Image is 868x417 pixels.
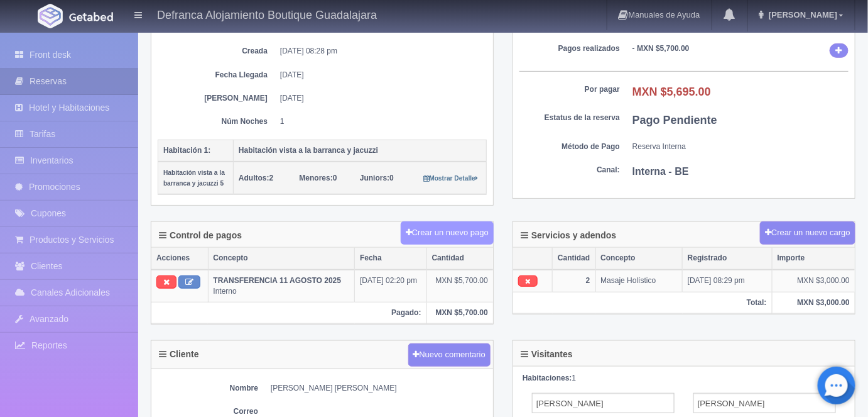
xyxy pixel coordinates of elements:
[163,146,210,155] b: Habitación 1:
[532,393,675,413] input: Nombre del Adulto
[426,248,493,269] th: Cantidad
[355,270,427,303] td: [DATE] 02:20 pm
[521,350,573,359] h4: Visitantes
[595,248,683,269] th: Concepto
[360,174,394,182] span: 0
[300,174,337,182] span: 0
[683,270,773,292] td: [DATE] 08:29 pm
[167,46,268,57] dt: Creada
[423,174,478,182] a: Mostrar Detalle
[408,343,491,367] button: Nuevo comentario
[280,93,477,104] dd: [DATE]
[772,270,855,292] td: MXN $3,000.00
[271,383,487,394] dd: [PERSON_NAME] [PERSON_NAME]
[772,248,855,269] th: Importe
[693,393,836,413] input: Apellidos del Adulto
[151,302,426,323] th: Pagado:
[523,373,845,384] div: 1
[69,12,113,21] img: Getabed
[632,86,711,98] b: MXN $5,695.00
[280,116,477,127] dd: 1
[158,383,258,394] dt: Nombre
[519,84,620,95] dt: Por pagar
[523,374,572,382] strong: Habitaciones:
[239,174,269,182] strong: Adultos:
[158,406,258,417] dt: Correo
[632,44,690,53] b: - MXN $5,700.00
[632,114,717,126] b: Pago Pendiente
[355,248,427,269] th: Fecha
[159,231,242,240] h4: Control de pagos
[401,221,494,245] button: Crear un nuevo pago
[423,175,478,182] small: Mostrar Detalle
[234,140,487,162] th: Habitación vista a la barranca y jacuzzi
[513,292,772,314] th: Total:
[521,231,616,240] h4: Servicios y adendos
[38,4,63,28] img: Getabed
[214,276,342,285] b: TRANSFERENCIA 11 AGOSTO 2025
[766,10,837,19] span: [PERSON_NAME]
[586,276,590,285] b: 2
[157,6,377,22] h4: Defranca Alojamiento Boutique Guadalajara
[553,248,595,269] th: Cantidad
[683,248,773,269] th: Registrado
[426,302,493,323] th: MXN $5,700.00
[632,142,849,152] dd: Reserva Interna
[167,93,268,104] dt: [PERSON_NAME]
[280,46,477,57] dd: [DATE] 08:28 pm
[519,113,620,123] dt: Estatus de la reserva
[760,221,855,245] button: Crear un nuevo cargo
[163,169,225,187] small: Habitación vista a la barranca y jacuzzi 5
[632,166,689,177] b: Interna - BE
[167,116,268,127] dt: Núm Noches
[519,43,620,54] dt: Pagos realizados
[772,292,855,314] th: MXN $3,000.00
[300,174,333,182] strong: Menores:
[151,248,208,269] th: Acciones
[519,165,620,175] dt: Canal:
[239,174,273,182] span: 2
[426,270,493,303] td: MXN $5,700.00
[519,142,620,152] dt: Método de Pago
[167,70,268,81] dt: Fecha Llegada
[208,248,355,269] th: Concepto
[360,174,389,182] strong: Juniors:
[159,350,199,359] h4: Cliente
[280,70,477,81] dd: [DATE]
[601,276,656,285] span: Masaje Holístico
[208,270,355,303] td: Interno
